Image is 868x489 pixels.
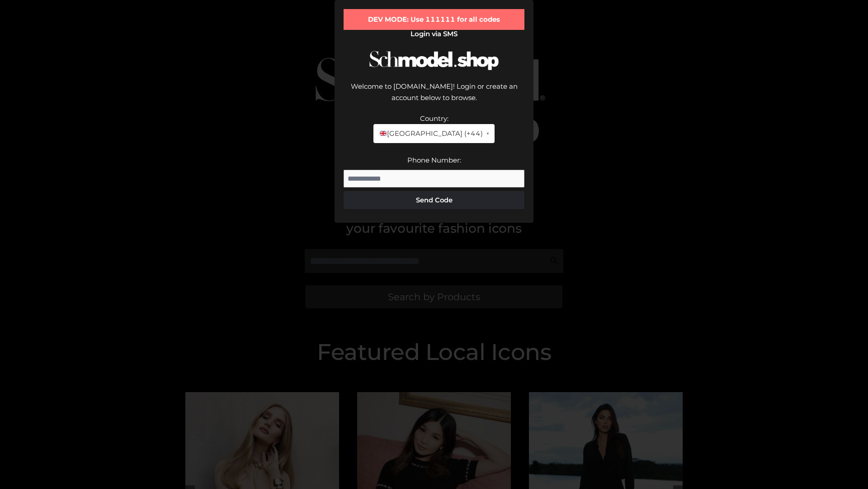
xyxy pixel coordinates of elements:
div: DEV MODE: Use 111111 for all codes [344,9,524,30]
img: Schmodel Logo [366,43,502,78]
img: 🇬🇧 [380,130,387,137]
label: Country: [420,114,448,123]
button: Send Code [344,191,524,209]
span: [GEOGRAPHIC_DATA] (+44) [379,128,482,139]
div: Welcome to [DOMAIN_NAME]! Login or create an account below to browse. [344,81,524,113]
label: Phone Number: [407,156,461,164]
h2: Login via SMS [344,30,524,38]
